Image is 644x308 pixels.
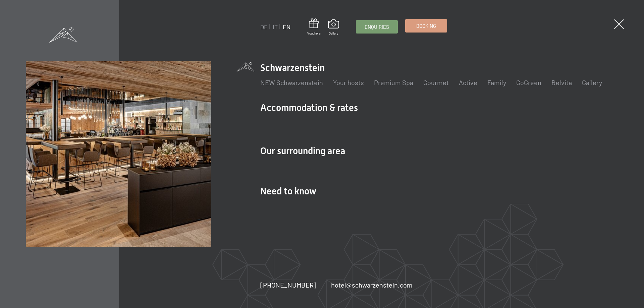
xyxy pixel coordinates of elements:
[459,78,477,86] a: Active
[356,20,397,33] a: Enquiries
[551,78,572,86] a: Belvita
[487,78,506,86] a: Family
[365,23,389,30] span: Enquiries
[331,280,413,290] a: hotel@schwarzenstein.com
[260,23,268,30] a: DE
[307,31,321,36] span: Vouchers
[416,22,436,29] span: Booking
[406,19,447,32] a: Booking
[328,19,339,36] a: Gallery
[283,23,290,30] a: EN
[260,281,316,289] span: [PHONE_NUMBER]
[333,78,364,86] a: Your hosts
[374,78,413,86] a: Premium Spa
[307,18,321,36] a: Vouchers
[273,23,278,30] a: IT
[423,78,449,86] a: Gourmet
[328,31,339,36] span: Gallery
[260,78,323,86] a: NEW Schwarzenstein
[260,280,316,290] a: [PHONE_NUMBER]
[516,78,541,86] a: GoGreen
[582,78,602,86] a: Gallery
